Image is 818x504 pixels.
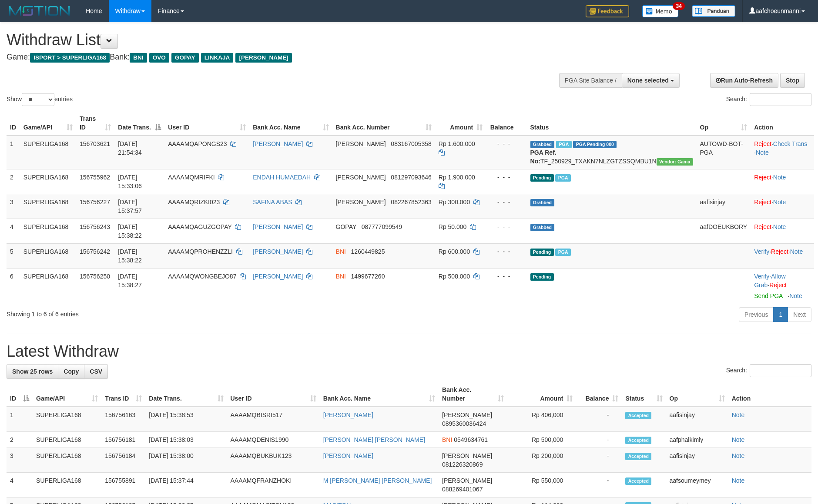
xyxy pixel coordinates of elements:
[20,268,76,304] td: SUPERLIGA168
[507,407,576,432] td: Rp 406,000
[20,194,76,219] td: SUPERLIGA168
[80,199,110,206] span: 156756227
[625,453,651,460] span: Accepted
[754,273,769,280] a: Verify
[439,273,470,280] span: Rp 508.000
[697,194,751,219] td: aafisinjay
[666,448,728,473] td: aafisinjay
[697,219,751,243] td: aafDOEUKBORY
[442,477,492,484] span: [PERSON_NAME]
[486,111,526,136] th: Balance
[168,199,220,206] span: AAAAMQRIZKI023
[754,140,771,147] a: Reject
[168,223,231,230] span: AAAAMQAGUZGOPAY
[559,73,622,88] div: PGA Site Balance /
[454,436,488,443] span: Copy 0549634761 to clipboard
[489,198,523,206] div: - - -
[227,473,320,497] td: AAAAMQFRANZHOKI
[76,111,114,136] th: Trans ID: activate to sort column ascending
[754,273,785,288] span: ·
[33,407,101,432] td: SUPERLIGA168
[391,174,431,181] span: Copy 081297093646 to clipboard
[351,248,385,255] span: Copy 1260449825 to clipboard
[20,219,76,243] td: SUPERLIGA168
[249,111,332,136] th: Bank Acc. Name: activate to sort column ascending
[732,436,745,443] a: Note
[253,273,303,280] a: [PERSON_NAME]
[7,31,536,49] h1: Withdraw List
[555,249,570,256] span: Marked by aafsoycanthlai
[556,141,571,148] span: Marked by aafchhiseyha
[739,307,774,322] a: Previous
[697,136,751,169] td: AUTOWD-BOT-PGA
[33,473,101,497] td: SUPERLIGA168
[7,169,20,194] td: 2
[773,223,786,230] a: Note
[530,141,555,148] span: Grabbed
[164,111,249,136] th: User ID: activate to sort column ascending
[7,111,20,136] th: ID
[7,53,536,62] h4: Game: Bank:
[351,273,385,280] span: Copy 1499677260 to clipboard
[80,223,110,230] span: 156756243
[33,382,101,407] th: Game/API: activate to sort column ascending
[728,382,811,407] th: Action
[780,73,805,88] a: Stop
[751,169,814,194] td: ·
[754,292,782,299] a: Send PGA
[657,158,693,166] span: Vendor URL: https://trx31.1velocity.biz
[788,307,811,322] a: Next
[773,174,786,181] a: Note
[145,473,227,497] td: [DATE] 15:37:44
[118,199,142,214] span: [DATE] 15:37:57
[751,219,814,243] td: ·
[22,93,54,106] select: Showentries
[323,436,425,443] a: [PERSON_NAME] [PERSON_NAME]
[114,111,164,136] th: Date Trans.: activate to sort column descending
[771,248,788,255] a: Reject
[751,268,814,304] td: · ·
[576,407,622,432] td: -
[439,382,507,407] th: Bank Acc. Number: activate to sort column ascending
[789,292,802,299] a: Note
[7,448,33,473] td: 3
[227,382,320,407] th: User ID: activate to sort column ascending
[227,407,320,432] td: AAAAMQBISRI517
[7,343,811,360] h1: Latest Withdraw
[586,5,629,17] img: Feedback.jpg
[336,140,386,147] span: [PERSON_NAME]
[507,448,576,473] td: Rp 200,000
[530,149,557,165] b: PGA Ref. No:
[555,174,570,182] span: Marked by aafsoumeymey
[336,248,346,255] span: BNI
[790,248,803,255] a: Note
[7,432,33,448] td: 2
[391,140,431,147] span: Copy 083167005358 to clipboard
[362,223,402,230] span: Copy 087777099549 to clipboard
[439,140,475,147] span: Rp 1.600.000
[754,199,771,206] a: Reject
[625,437,651,444] span: Accepted
[710,73,778,88] a: Run Auto-Refresh
[20,111,76,136] th: Game/API: activate to sort column ascending
[576,473,622,497] td: -
[20,243,76,268] td: SUPERLIGA168
[442,420,486,427] span: Copy 0895360036424 to clipboard
[227,432,320,448] td: AAAAMQDENIS1990
[101,473,145,497] td: 156755891
[7,382,33,407] th: ID: activate to sort column descending
[439,248,470,255] span: Rp 600.000
[118,248,142,264] span: [DATE] 15:38:22
[666,473,728,497] td: aafsoumeymey
[726,364,811,377] label: Search:
[576,448,622,473] td: -
[489,247,523,256] div: - - -
[576,382,622,407] th: Balance: activate to sort column ascending
[7,364,58,379] a: Show 25 rows
[750,93,811,106] input: Search:
[7,136,20,169] td: 1
[756,149,769,156] a: Note
[692,5,735,17] img: panduan.png
[171,53,199,63] span: GOPAY
[80,248,110,255] span: 156756242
